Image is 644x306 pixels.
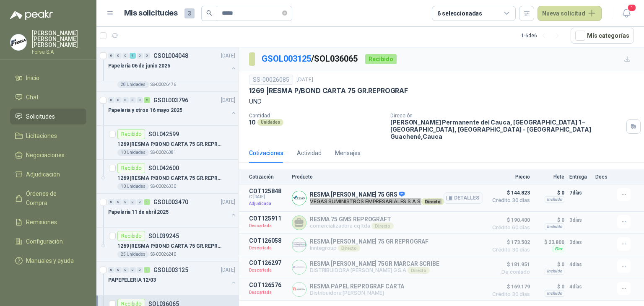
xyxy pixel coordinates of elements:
div: Cotizaciones [249,148,283,158]
a: RecibidoSOL0425991269 |RESMA P/BOND CARTA 75 GR.REPROGRAF10 UnidadesSS-00026381 [96,126,239,160]
span: Chat [26,93,39,102]
button: Detalles [444,192,483,204]
p: Papelería y otros 16 mayo 2025 [108,106,182,114]
a: Adjudicación [10,166,86,182]
div: 0 [137,199,143,205]
p: SOL039245 [148,233,179,239]
a: 0 0 0 0 0 1 GSOL003470[DATE] Papelería 11 de abril 2025 [108,197,237,224]
div: Mensajes [335,148,361,158]
div: 0 [144,53,150,59]
p: Distribuidora [PERSON_NAME] [310,290,404,296]
span: Crédito 30 días [488,247,530,252]
p: Flete [535,174,564,180]
a: Remisiones [10,214,86,230]
p: 4 días [569,282,590,292]
div: 2 [144,97,150,103]
div: 1 [144,267,150,273]
p: SS-00026381 [151,149,176,156]
a: Configuración [10,233,86,249]
p: Descartada [249,222,287,230]
p: VEGAS SUMINISTROS EMPRESARIALES S A S [310,198,444,205]
div: 0 [108,97,114,103]
p: 1269 | RESMA P/BOND CARTA 75 GR.REPROGRAF [117,242,222,250]
img: Company Logo [292,283,306,296]
div: 0 [108,53,114,59]
p: DISTRIBUIDORA [PERSON_NAME] G S.A [310,267,439,274]
p: SS-00026330 [151,183,176,190]
p: GSOL004048 [153,53,188,59]
p: RESMA PAPEL REPROGRAF CARTA [310,283,404,290]
div: 0 [137,267,143,273]
p: Cotización [249,174,287,180]
span: $ 190.400 [488,215,530,225]
p: SS-00026240 [151,251,176,258]
div: Incluido [545,268,564,275]
div: 0 [137,97,143,103]
p: Docs [595,174,612,180]
span: Negociaciones [26,150,65,160]
div: 0 [130,199,136,205]
span: search [206,10,212,16]
div: Recibido [117,231,145,241]
p: [PERSON_NAME] [PERSON_NAME] [PERSON_NAME] [32,30,86,48]
a: Manuales y ayuda [10,253,86,269]
div: Actividad [297,148,322,158]
p: $ 0 [535,259,564,270]
span: Órdenes de Compra [26,189,78,207]
p: COT126058 [249,237,287,244]
span: Manuales y ayuda [26,256,74,265]
span: $ 173.502 [488,237,530,247]
span: De contado [488,270,530,275]
span: Inicio [26,73,39,83]
span: Remisiones [26,218,57,227]
div: 0 [137,53,143,59]
span: close-circle [282,9,287,17]
span: $ 169.179 [488,282,530,292]
p: $ 0 [535,188,564,198]
p: 10 [249,119,256,126]
img: Company Logo [292,191,306,205]
p: Papelería 06 de junio 2025 [108,62,170,70]
p: / SOL036065 [262,52,358,65]
p: Descartada [249,288,287,297]
div: 0 [108,267,114,273]
button: Nueva solicitud [538,6,602,21]
span: Licitaciones [26,131,57,140]
p: $ 0 [535,282,564,292]
p: Entrega [569,174,590,180]
div: SS-00026085 [249,75,293,85]
span: 1 [627,4,636,12]
a: Licitaciones [10,128,86,144]
img: Company Logo [10,34,26,50]
div: 10 Unidades [117,149,149,156]
p: [DATE] [221,198,235,206]
img: Company Logo [292,238,306,252]
p: Descartada [249,266,287,275]
p: [DATE] [221,266,235,274]
p: Inntegroup [310,245,428,252]
p: comercializadora cq ltda [310,223,394,229]
p: [DATE] [296,76,313,84]
img: Company Logo [292,260,306,274]
div: 1 [130,53,136,59]
div: 1 [144,199,150,205]
span: Crédito 30 días [488,292,530,297]
p: $ 23.800 [535,237,564,247]
div: Unidades [257,119,283,126]
p: Producto [292,174,483,180]
div: 0 [122,53,129,59]
p: GSOL003796 [153,97,188,103]
h1: Mis solicitudes [124,7,178,19]
div: 0 [130,97,136,103]
p: [DATE] [221,52,235,60]
div: Directo [408,267,430,274]
a: Negociaciones [10,147,86,163]
a: Órdenes de Compra [10,186,86,211]
span: C: [DATE] [249,194,287,200]
p: COT126576 [249,282,287,288]
div: 0 [130,267,136,273]
a: RecibidoSOL0426001269 |RESMA P/BOND CARTA 75 GR.REPROGRAF10 UnidadesSS-00026330 [96,160,239,194]
div: 28 Unidades [117,81,149,88]
p: COT125848 [249,188,287,194]
div: 1 - 6 de 6 [521,29,564,42]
